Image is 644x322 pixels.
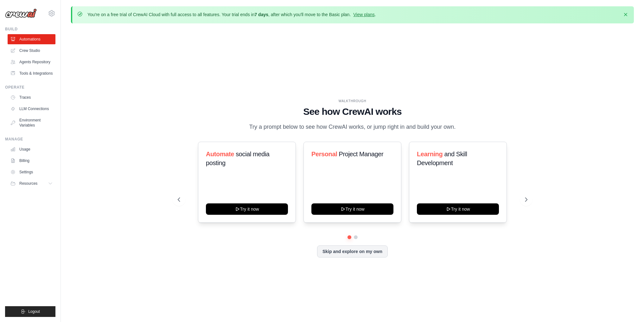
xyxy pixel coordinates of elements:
span: Logout [28,309,40,314]
div: Build [5,27,55,32]
img: Logo [5,9,37,18]
button: Logout [5,306,55,317]
iframe: Chat Widget [612,292,644,322]
p: You're on a free trial of CrewAI Cloud with full access to all features. Your trial ends in , aft... [87,11,376,18]
button: Skip and explore on my own [317,245,388,257]
button: Resources [8,178,55,189]
span: Personal [311,151,337,158]
span: Automate [206,151,234,158]
div: Operate [5,85,55,90]
div: WALKTHROUGH [178,99,527,103]
p: Try a prompt below to see how CrewAI works, or jump right in and build your own. [246,122,459,132]
span: Learning [417,151,443,158]
a: Agents Repository [8,57,55,67]
a: View plans [353,12,374,17]
button: Try it now [206,203,288,215]
a: Settings [8,167,55,177]
a: Crew Studio [8,46,55,56]
button: Try it now [417,203,499,215]
span: social media posting [206,151,270,166]
a: Environment Variables [8,115,55,130]
a: Usage [8,144,55,154]
a: Traces [8,92,55,102]
div: Manage [5,137,55,142]
a: LLM Connections [8,104,55,114]
a: Billing [8,156,55,166]
button: Try it now [311,203,393,215]
strong: 7 days [254,12,268,17]
h1: See how CrewAI works [178,106,527,117]
span: Project Manager [339,151,383,158]
span: Resources [19,181,37,186]
a: Tools & Integrations [8,68,55,78]
a: Automations [8,34,55,44]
